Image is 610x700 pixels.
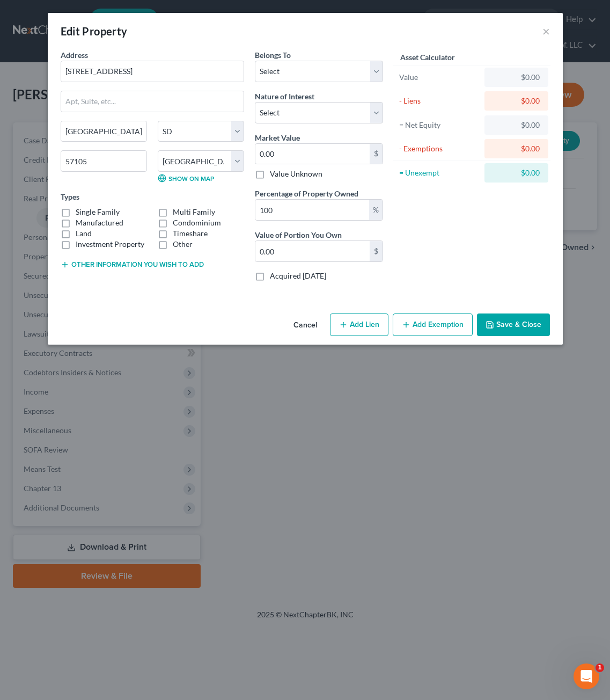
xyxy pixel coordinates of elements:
[255,132,300,143] label: Market Value
[173,239,193,250] label: Other
[76,239,144,250] label: Investment Property
[61,121,146,142] input: Enter city...
[255,50,291,60] span: Belongs To
[574,663,599,689] iframe: Intercom live chat
[399,96,480,106] div: - Liens
[173,217,221,228] label: Condominium
[399,72,480,83] div: Value
[173,207,215,217] label: Multi Family
[370,241,383,261] div: $
[61,61,244,82] input: Enter address...
[596,663,604,672] span: 1
[285,315,326,336] button: Cancel
[542,25,550,38] button: ×
[477,313,550,336] button: Save & Close
[493,96,540,106] div: $0.00
[255,229,342,240] label: Value of Portion You Own
[61,260,204,269] button: Other information you wish to add
[61,191,79,202] label: Types
[399,167,480,178] div: = Unexempt
[61,91,244,112] input: Apt, Suite, etc...
[493,167,540,178] div: $0.00
[76,207,120,217] label: Single Family
[76,217,123,228] label: Manufactured
[493,120,540,130] div: $0.00
[61,24,128,39] div: Edit Property
[393,313,473,336] button: Add Exemption
[330,313,388,336] button: Add Lien
[76,228,92,239] label: Land
[370,144,383,164] div: $
[158,174,214,183] a: Show on Map
[61,150,147,172] input: Enter zip...
[255,144,370,164] input: 0.00
[493,143,540,154] div: $0.00
[173,228,208,239] label: Timeshare
[399,120,480,130] div: = Net Equity
[493,72,540,83] div: $0.00
[255,200,369,220] input: 0.00
[255,241,370,261] input: 0.00
[270,169,322,179] label: Value Unknown
[400,52,455,63] label: Asset Calculator
[255,91,314,102] label: Nature of Interest
[369,200,383,220] div: %
[255,188,358,199] label: Percentage of Property Owned
[61,50,88,60] span: Address
[270,271,326,281] label: Acquired [DATE]
[399,143,480,154] div: - Exemptions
